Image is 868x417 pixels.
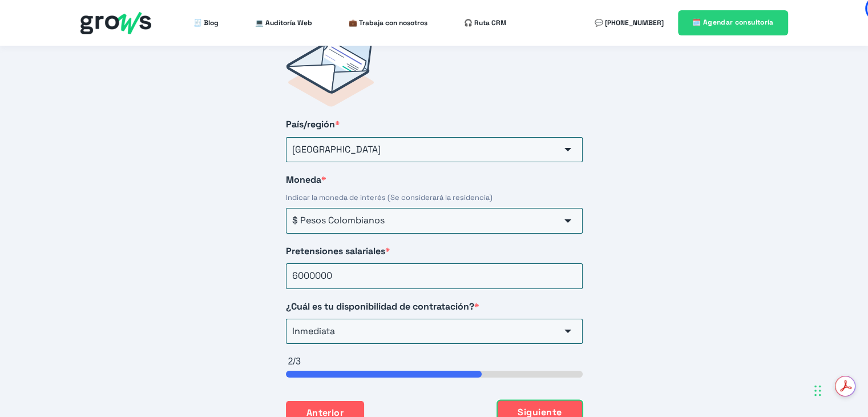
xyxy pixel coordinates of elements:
[678,10,788,35] a: 🗓️ Agendar consultoría
[80,12,151,34] img: grows - hubspot
[464,11,507,34] a: 🎧 Ruta CRM
[286,193,583,203] div: Indicar la moneda de interés (Se considerará la residencia)
[288,355,583,368] div: 2/3
[286,245,385,257] span: Pretensiones salariales
[286,38,374,107] img: Postulaciones Grows
[814,374,821,408] div: Arrastrar
[349,11,427,34] a: 💼 Trabaja con nosotros
[286,371,583,378] div: page 2 of 3
[286,300,474,312] span: ¿Cuál es tu disponibilidad de contratación?
[193,11,219,34] a: 🧾 Blog
[595,11,664,34] a: 💬 [PHONE_NUMBER]
[286,174,321,186] span: Moneda
[255,11,312,34] a: 💻 Auditoría Web
[663,271,868,417] div: Widget de chat
[286,118,335,130] span: País/región
[663,271,868,417] iframe: Chat Widget
[692,18,774,27] span: 🗓️ Agendar consultoría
